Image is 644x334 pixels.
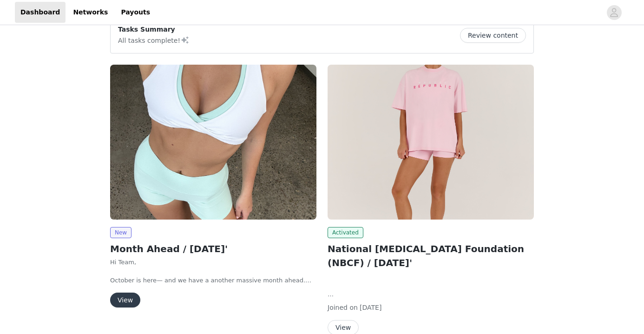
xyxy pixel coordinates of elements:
img: Muscle Republic [110,65,316,220]
p: Tasks Summary [118,25,190,34]
span: Activated [328,227,363,238]
span: New [110,227,131,238]
span: [DATE] [360,304,381,311]
span: Joined on [328,304,358,311]
a: View [328,324,359,331]
a: Dashboard [15,2,66,23]
p: Hi Team, [110,258,316,267]
h2: National [MEDICAL_DATA] Foundation (NBCF) / [DATE]' [328,242,534,270]
h2: Month Ahead / [DATE]' [110,242,316,256]
a: Payouts [115,2,156,23]
a: View [110,297,140,304]
img: Muscle Republic [328,65,534,220]
div: avatar [610,5,618,20]
p: All tasks complete! [118,34,190,46]
a: Networks [67,2,113,23]
p: October is here— and we have a another massive month ahead. [110,276,316,285]
button: View [110,293,140,307]
button: Review content [460,28,526,43]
